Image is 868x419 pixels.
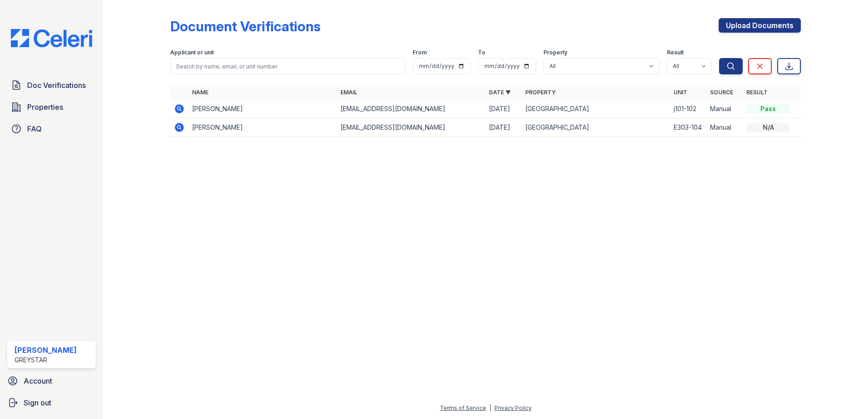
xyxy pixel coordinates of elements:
span: Sign out [24,397,51,408]
td: [DATE] [485,118,522,137]
span: Account [24,375,52,386]
td: [EMAIL_ADDRESS][DOMAIN_NAME] [337,118,485,137]
td: [EMAIL_ADDRESS][DOMAIN_NAME] [337,100,485,118]
a: Sign out [4,394,99,412]
a: Property [525,89,556,96]
label: From [413,49,427,56]
input: Search by name, email, or unit number [170,58,405,74]
img: CE_Logo_Blue-a8612792a0a2168367f1c8372b55b34899dd931a85d93a1a3d3e32e68fde9ad4.png [4,29,99,47]
a: Email [340,89,357,96]
div: | [489,404,491,411]
label: To [478,49,485,56]
td: Manual [706,100,743,118]
span: Properties [27,102,63,112]
td: Manual [706,118,743,137]
td: [PERSON_NAME] [188,100,337,118]
a: Date ▼ [489,89,511,96]
div: [PERSON_NAME] [15,345,77,356]
td: j101-102 [670,100,706,118]
td: E303-104 [670,118,706,137]
a: FAQ [7,120,96,138]
div: Document Verifications [170,18,321,34]
div: Greystar [15,356,77,365]
a: Properties [7,98,96,116]
td: [GEOGRAPHIC_DATA] [522,118,670,137]
label: Property [543,49,567,56]
a: Name [192,89,208,96]
span: FAQ [27,123,42,134]
a: Doc Verifications [7,76,96,94]
a: Terms of Service [440,404,486,411]
span: Doc Verifications [27,80,86,91]
td: [GEOGRAPHIC_DATA] [522,100,670,118]
a: Privacy Policy [494,404,532,411]
a: Upload Documents [719,18,801,33]
td: [PERSON_NAME] [188,118,337,137]
label: Result [667,49,684,56]
label: Applicant or unit [170,49,214,56]
a: Result [746,89,768,96]
a: Account [4,372,99,390]
a: Source [710,89,733,96]
td: [DATE] [485,100,522,118]
div: Pass [746,104,790,113]
div: N/A [746,123,790,132]
a: Unit [674,89,687,96]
